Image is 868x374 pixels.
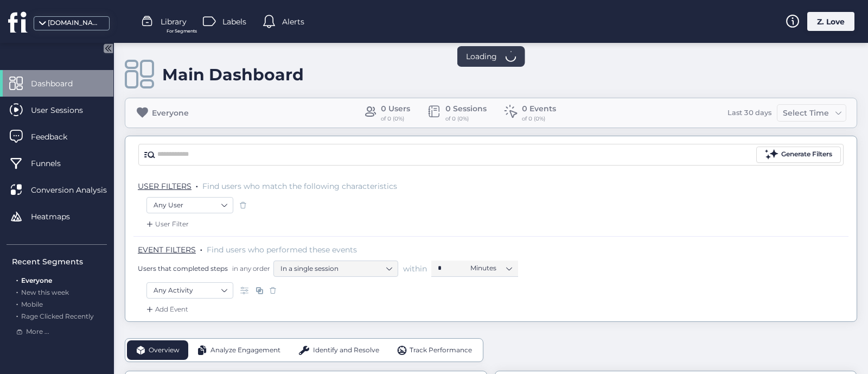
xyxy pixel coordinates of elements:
[781,149,832,160] div: Generate Filters
[31,157,77,169] span: Funnels
[230,264,270,273] span: in any order
[16,310,18,320] span: .
[138,245,196,255] span: EVENT FILTERS
[202,181,397,191] span: Find users who match the following characteristics
[200,243,202,253] span: .
[282,16,304,28] span: Alerts
[167,28,197,35] span: For Segments
[210,345,280,356] span: Analyze Engagement
[222,16,246,28] span: Labels
[410,345,472,356] span: Track Performance
[12,256,107,268] div: Recent Segments
[154,282,226,299] nz-select-item: Any Activity
[466,50,497,62] span: Loading
[31,78,89,90] span: Dashboard
[31,211,86,223] span: Heatmaps
[403,263,427,274] span: within
[144,219,189,230] div: User Filter
[16,286,18,296] span: .
[280,261,391,277] nz-select-item: In a single session
[31,104,99,116] span: User Sessions
[756,147,841,163] button: Generate Filters
[313,345,379,356] span: Identify and Resolve
[207,245,357,255] span: Find users who performed these events
[21,300,43,308] span: Mobile
[162,65,304,85] div: Main Dashboard
[154,197,226,213] nz-select-item: Any User
[138,181,192,191] span: USER FILTERS
[21,288,69,296] span: New this week
[21,312,94,320] span: Rage Clicked Recently
[31,184,123,196] span: Conversion Analysis
[807,12,854,31] div: Z. Love
[144,304,188,315] div: Add Event
[149,345,180,356] span: Overview
[138,264,228,273] span: Users that completed steps
[26,327,49,337] span: More ...
[16,274,18,284] span: .
[196,179,198,190] span: .
[161,16,187,28] span: Library
[21,276,52,284] span: Everyone
[48,18,102,28] div: [DOMAIN_NAME]
[470,260,512,276] nz-select-item: Minutes
[31,131,84,143] span: Feedback
[16,298,18,308] span: .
